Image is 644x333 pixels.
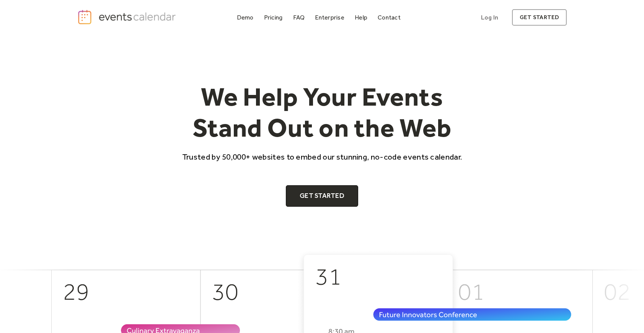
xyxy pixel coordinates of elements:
[315,15,344,20] div: Enterprise
[234,12,257,23] a: Demo
[293,15,305,20] div: FAQ
[264,15,283,20] div: Pricing
[312,12,347,23] a: Enterprise
[375,12,404,23] a: Contact
[512,9,567,26] a: get started
[290,12,308,23] a: FAQ
[175,81,469,144] h1: We Help Your Events Stand Out on the Web
[473,9,506,26] a: Log In
[378,15,401,20] div: Contact
[237,15,254,20] div: Demo
[261,12,286,23] a: Pricing
[352,12,370,23] a: Help
[286,185,358,207] a: Get Started
[175,151,469,162] p: Trusted by 50,000+ websites to embed our stunning, no-code events calendar.
[355,15,367,20] div: Help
